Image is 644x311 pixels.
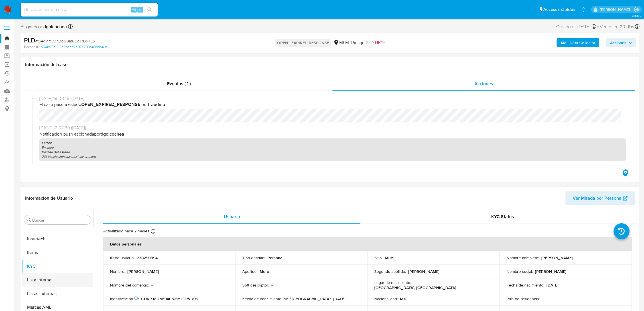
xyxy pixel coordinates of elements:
b: dgoicochea [42,23,67,30]
button: Items [22,246,93,259]
p: Nacionalidad : [374,296,398,301]
p: OPEN - EXPIRED RESPONSE [275,39,331,47]
p: [PERSON_NAME] [127,269,159,274]
span: Vence en 20 días [600,24,634,30]
button: KYC [22,259,93,273]
p: [DATE] [333,296,345,301]
span: Asignado a [21,24,67,30]
span: HIGH [375,39,385,46]
input: Buscar usuario o caso... [21,6,158,13]
b: OPEN_EXPIRED_RESPONSE [81,101,140,108]
button: AML Data Collector [556,38,599,47]
span: - [597,23,599,30]
b: fraudmp [148,101,165,108]
button: Insurtech [22,232,93,246]
p: - [542,296,543,301]
b: AML Data Collector [560,38,595,47]
b: PLD [24,36,35,45]
span: Ver Mirada por Persona [573,191,621,205]
input: Buscar [32,218,89,223]
p: [PERSON_NAME] [408,269,440,274]
span: Usuario [224,213,240,220]
p: ID de usuario : [110,255,135,260]
b: Estado [42,140,52,146]
button: Buscar [27,218,31,222]
span: El caso pasó a estado por [39,101,626,108]
p: - [271,283,272,288]
span: Alt [132,7,136,12]
i: 201-Notification successfully created [42,154,96,159]
b: Person ID [24,44,40,50]
p: Lugar de nacimiento : [374,280,411,285]
p: - [151,283,153,288]
p: Fecha de vencimiento INE / [GEOGRAPHIC_DATA] : [242,296,331,301]
p: MLM [385,255,394,260]
p: [GEOGRAPHIC_DATA], [GEOGRAPHIC_DATA] [374,285,456,290]
span: Accesos rápidos [543,7,575,13]
p: País de residencia : [506,296,539,301]
button: Listas Externas [22,287,93,300]
p: 238290394 [137,255,158,260]
span: [DATE] 12:07:39 ([DATE]) [39,125,626,131]
div: Creado el: [DATE] [556,23,596,30]
p: Sitio : [374,255,383,260]
i: Enviado [42,145,54,150]
p: Actualizado hace 2 meses [103,228,149,234]
a: Notificaciones [581,7,586,12]
span: Eventos ( 1 ) [167,80,191,87]
p: Segundo apellido : [374,269,406,274]
button: Lista Interna [22,273,89,287]
button: search-icon [144,6,155,14]
a: Salir [634,7,640,13]
th: Datos personales [103,237,632,251]
p: Nombre social : [506,269,533,274]
p: [PERSON_NAME] [541,255,572,260]
span: Acciones [474,80,493,87]
p: Nombre completo : [506,255,539,260]
p: CURP MUNE940521HJCRVD09 [141,296,198,301]
p: Identificación : [110,296,139,301]
p: Muro [259,269,269,274]
span: s [139,7,141,12]
p: Tipo entidad : [242,255,265,260]
b: Detalle del estado [42,150,70,155]
button: Ver Mirada por Persona [565,191,635,205]
div: MLM [333,40,349,46]
p: Soft descriptor : [242,283,269,288]
p: MX [400,296,406,301]
p: [PERSON_NAME] [535,269,566,274]
p: marianathalie.grajeda@mercadolibre.com.mx [600,7,632,12]
b: dgoicochea [101,131,124,137]
p: Fecha de nacimiento : [506,283,544,288]
span: [DATE] 12:07:39 ([DATE]) [39,163,626,170]
h1: Información de Usuario [25,195,73,201]
p: Nombre : [110,269,125,274]
span: [DATE] 19:00:18 ([DATE]) [39,95,626,102]
p: Persona [267,255,282,260]
button: Acciones [606,38,636,47]
span: Riesgo PLD: [351,40,385,46]
p: Apellido : [242,269,257,274]
span: Notificación push accionada por [39,131,626,137]
span: # O4o7fmvDnBoQ3muGq1RG6TE6 [35,38,95,44]
a: b5ab93b1313c2beee7e07e733a43ddb4 [41,44,107,50]
p: [DATE] [546,283,558,288]
span: Acciones [610,38,626,47]
p: Nombre del comercio : [110,283,149,288]
span: KYC Status [491,213,514,220]
h1: Información del caso [25,62,635,67]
